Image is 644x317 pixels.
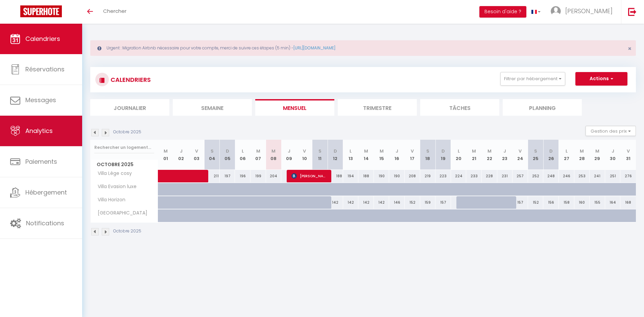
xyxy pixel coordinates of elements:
div: 168 [620,196,636,209]
button: Filtrer par hébergement [500,72,565,86]
span: Paiements [25,157,57,166]
li: Journalier [90,99,169,116]
div: 253 [574,170,590,182]
abbr: S [426,148,429,154]
p: Octobre 2025 [113,129,141,135]
th: 08 [266,140,282,170]
div: 223 [435,170,451,182]
div: 196 [235,170,251,182]
button: Actions [575,72,627,86]
abbr: V [303,148,306,154]
abbr: M [380,148,384,154]
abbr: V [195,148,198,154]
th: 31 [620,140,636,170]
span: Notifications [26,219,64,227]
th: 09 [281,140,297,170]
abbr: J [288,148,290,154]
div: 204 [266,170,282,182]
button: Gestion des prix [586,126,636,136]
div: 157 [435,196,451,209]
img: logout [628,7,637,16]
abbr: S [318,148,321,154]
div: 164 [605,196,621,209]
span: Villa Horizon [92,196,127,204]
span: Messages [25,96,56,104]
h3: CALENDRIERS [109,72,151,87]
th: 10 [297,140,312,170]
div: 276 [620,170,636,182]
span: Réservations [25,65,65,73]
button: Besoin d'aide ? [479,6,526,18]
th: 14 [358,140,374,170]
th: 22 [482,140,497,170]
abbr: M [580,148,584,154]
abbr: M [595,148,599,154]
abbr: J [396,148,398,154]
abbr: J [612,148,614,154]
span: Calendriers [25,35,60,43]
th: 02 [173,140,189,170]
div: Urgent : Migration Airbnb nécessaire pour votre compte, merci de suivre ces étapes (5 min) - [90,40,636,56]
div: 252 [528,170,544,182]
th: 11 [312,140,328,170]
div: 233 [466,170,482,182]
abbr: J [503,148,506,154]
span: [PERSON_NAME] [291,169,328,182]
div: 159 [420,196,436,209]
th: 30 [605,140,621,170]
div: 188 [358,170,374,182]
abbr: L [458,148,460,154]
abbr: M [164,148,168,154]
th: 03 [189,140,205,170]
div: 197 [220,170,235,182]
abbr: S [211,148,214,154]
li: Tâches [420,99,499,116]
button: Close [628,46,631,52]
th: 20 [451,140,467,170]
li: Planning [503,99,582,116]
th: 04 [204,140,220,170]
div: 146 [389,196,405,209]
div: 142 [328,196,343,209]
span: Hébergement [25,188,67,197]
abbr: M [271,148,276,154]
abbr: S [534,148,537,154]
th: 19 [435,140,451,170]
div: 231 [497,170,513,182]
div: 219 [420,170,436,182]
abbr: M [472,148,476,154]
abbr: L [566,148,568,154]
th: 27 [559,140,574,170]
abbr: V [627,148,630,154]
th: 17 [405,140,420,170]
abbr: D [442,148,445,154]
div: 142 [358,196,374,209]
div: 224 [451,170,467,182]
abbr: D [226,148,229,154]
div: 188 [328,170,343,182]
abbr: M [256,148,260,154]
div: 142 [374,196,389,209]
span: Villa Evasion luxe [92,183,138,190]
div: 142 [343,196,359,209]
th: 21 [466,140,482,170]
li: Semaine [173,99,252,116]
abbr: M [487,148,492,154]
abbr: D [334,148,337,154]
th: 26 [543,140,559,170]
th: 12 [328,140,343,170]
div: 190 [374,170,389,182]
a: [URL][DOMAIN_NAME] [293,45,335,51]
th: 05 [220,140,235,170]
p: Octobre 2025 [113,228,141,234]
abbr: V [519,148,522,154]
div: 156 [543,196,559,209]
span: × [628,44,631,53]
div: 199 [251,170,266,182]
span: Octobre 2025 [91,160,158,169]
abbr: L [350,148,352,154]
div: 251 [605,170,621,182]
div: 241 [590,170,605,182]
span: Villa Lège cosy [92,170,134,177]
span: Analytics [25,127,53,135]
